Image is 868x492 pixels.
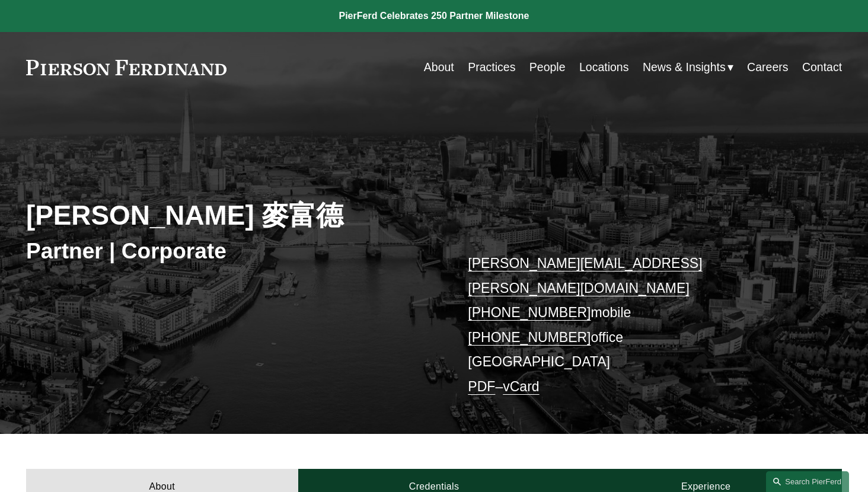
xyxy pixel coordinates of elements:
[579,56,628,79] a: Locations
[468,255,702,295] a: [PERSON_NAME][EMAIL_ADDRESS][PERSON_NAME][DOMAIN_NAME]
[468,56,515,79] a: Practices
[26,238,434,265] h3: Partner | Corporate
[766,471,849,492] a: Search this site
[468,330,591,345] a: [PHONE_NUMBER]
[802,56,842,79] a: Contact
[643,56,733,79] a: folder dropdown
[26,199,434,232] h2: [PERSON_NAME] 麥富德
[468,251,808,399] p: mobile office [GEOGRAPHIC_DATA] –
[503,379,539,394] a: vCard
[424,56,454,79] a: About
[468,305,591,320] a: [PHONE_NUMBER]
[468,379,495,394] a: PDF
[529,56,566,79] a: People
[643,57,726,78] span: News & Insights
[747,56,788,79] a: Careers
